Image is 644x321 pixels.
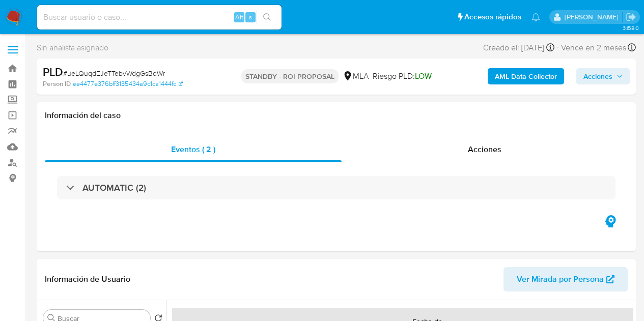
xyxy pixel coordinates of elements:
h3: AUTOMATIC (2) [82,182,146,193]
span: Acciones [468,143,501,155]
span: s [249,12,252,22]
span: Acciones [583,68,612,84]
span: - [556,41,559,54]
b: AML Data Collector [495,68,557,84]
div: Creado el: [DATE] [483,41,554,54]
span: Alt [235,12,243,22]
input: Buscar usuario o caso... [37,11,282,24]
span: # ueLQuqdEJeTTebvWdgGsBqWr [63,68,165,78]
span: Sin analista asignado [37,42,108,53]
span: Accesos rápidos [464,12,521,22]
span: Ver Mirada por Persona [517,267,604,291]
h1: Información de Usuario [45,274,130,284]
button: search-icon [257,10,277,24]
a: Salir [626,12,636,22]
a: Notificaciones [531,13,540,21]
h1: Información del caso [45,110,628,121]
b: PLD [43,64,63,80]
p: STANDBY - ROI PROPOSAL [241,69,339,83]
button: AML Data Collector [488,68,564,84]
span: Vence en 2 meses [561,42,626,53]
div: AUTOMATIC (2) [57,176,615,199]
div: MLA [343,71,369,82]
b: Person ID [43,79,71,89]
span: Riesgo PLD: [373,71,432,82]
a: ee4477e376bff3135434a9c1ca1444fc [73,79,183,89]
p: julieta.rodriguez@mercadolibre.com [565,12,622,22]
span: Eventos ( 2 ) [171,143,215,155]
button: Acciones [576,68,630,84]
button: Ver Mirada por Persona [503,267,628,291]
span: LOW [415,70,432,82]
